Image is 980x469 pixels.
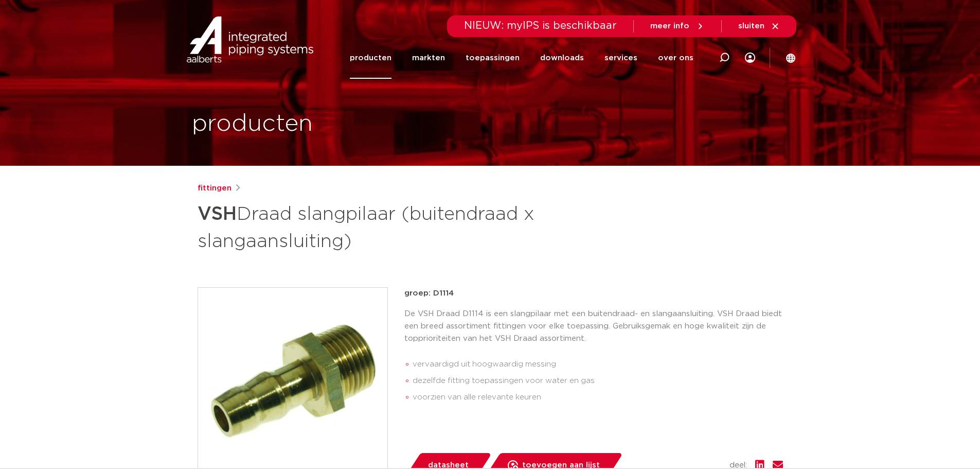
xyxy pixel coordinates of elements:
a: services [604,37,637,79]
a: downloads [540,37,584,79]
a: over ons [658,37,693,79]
span: meer info [650,22,689,30]
div: my IPS [745,37,755,79]
a: toepassingen [466,37,520,79]
a: sluiten [738,22,780,31]
span: sluiten [738,22,764,30]
a: fittingen [198,182,231,195]
a: markten [412,37,445,79]
a: producten [350,37,391,79]
li: voorzien van alle relevante keuren [413,389,783,406]
strong: VSH [198,205,237,223]
h1: producten [192,108,313,141]
nav: Menu [350,37,693,79]
li: dezelfde fitting toepassingen voor water en gas [413,373,783,389]
h1: Draad slangpilaar (buitendraad x slangaansluiting) [198,199,584,254]
li: vervaardigd uit hoogwaardig messing [413,356,783,373]
p: groep: D1114 [404,287,783,300]
span: NIEUW: myIPS is beschikbaar [464,21,617,31]
p: De VSH Draad D1114 is een slangpilaar met een buitendraad- en slangaansluiting. VSH Draad biedt e... [404,308,783,345]
a: meer info [650,22,705,31]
